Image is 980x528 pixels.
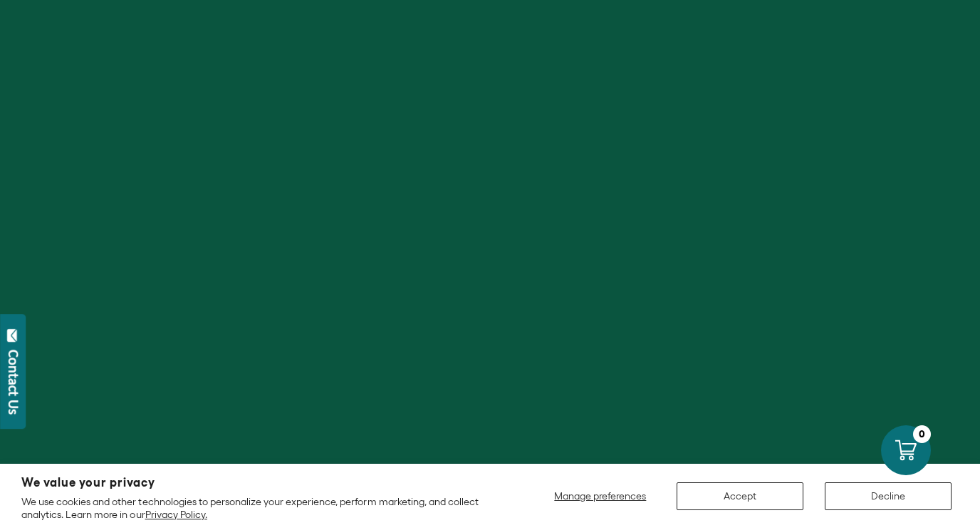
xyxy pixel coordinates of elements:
h2: We value your privacy [21,477,499,489]
p: We use cookies and other technologies to personalize your experience, perform marketing, and coll... [21,495,499,521]
div: Contact Us [6,350,21,415]
a: Privacy Policy. [145,509,207,520]
div: 0 [913,425,931,443]
button: Manage preferences [546,482,655,510]
button: Decline [825,482,952,510]
button: Accept [677,482,803,510]
span: Manage preferences [554,490,646,502]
